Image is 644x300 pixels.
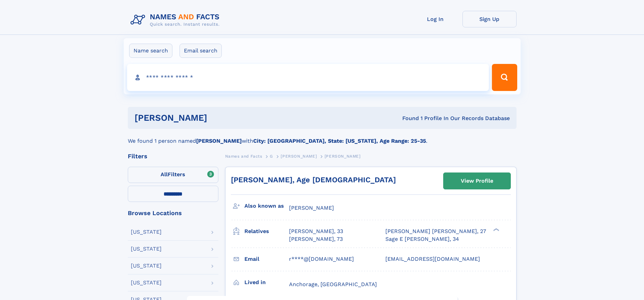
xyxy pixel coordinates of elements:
[289,228,343,235] a: [PERSON_NAME], 33
[128,153,218,159] div: Filters
[492,228,500,232] div: ❯
[231,176,396,184] a: [PERSON_NAME], Age [DEMOGRAPHIC_DATA]
[131,229,162,235] div: [US_STATE]
[129,44,172,58] label: Name search
[196,138,242,144] b: [PERSON_NAME]
[270,154,273,159] span: G
[385,256,480,262] span: [EMAIL_ADDRESS][DOMAIN_NAME]
[289,281,377,287] span: Anchorage, [GEOGRAPHIC_DATA]
[305,115,510,122] div: Found 1 Profile In Our Records Database
[253,138,426,144] b: City: [GEOGRAPHIC_DATA], State: [US_STATE], Age Range: 25-35
[461,173,493,189] div: View Profile
[244,200,289,212] h3: Also known as
[444,173,510,189] a: View Profile
[408,11,462,27] a: Log In
[131,246,162,252] div: [US_STATE]
[325,154,361,159] span: [PERSON_NAME]
[131,280,162,285] div: [US_STATE]
[127,64,489,91] input: search input
[289,205,334,211] span: [PERSON_NAME]
[161,171,168,178] span: All
[128,11,225,29] img: Logo Names and Facts
[244,226,289,237] h3: Relatives
[281,154,317,159] span: [PERSON_NAME]
[128,167,218,183] label: Filters
[281,152,317,160] a: [PERSON_NAME]
[289,235,343,243] a: [PERSON_NAME], 73
[385,235,459,243] a: Sage E [PERSON_NAME], 34
[492,64,517,91] button: Search Button
[180,44,222,58] label: Email search
[135,114,305,122] h1: [PERSON_NAME]
[131,263,162,269] div: [US_STATE]
[225,152,262,160] a: Names and Facts
[128,129,517,145] div: We found 1 person named with .
[462,11,517,27] a: Sign Up
[385,228,486,235] a: [PERSON_NAME] [PERSON_NAME], 27
[244,253,289,265] h3: Email
[270,152,273,160] a: G
[244,277,289,288] h3: Lived in
[128,210,218,216] div: Browse Locations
